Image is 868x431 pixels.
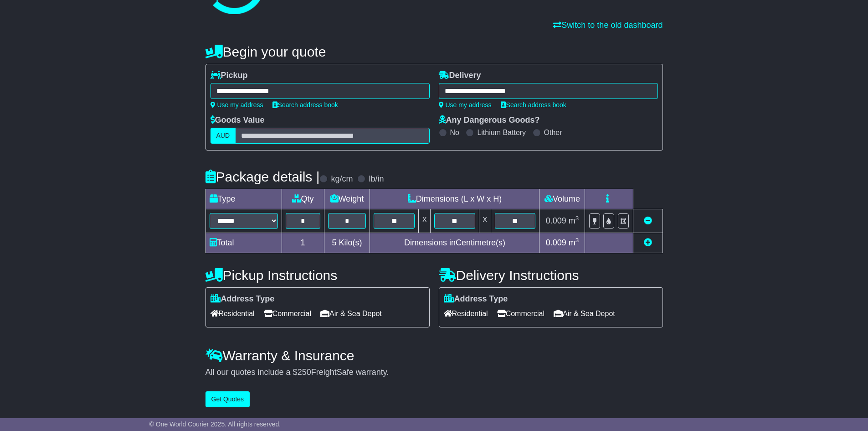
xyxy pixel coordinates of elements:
[205,169,320,184] h4: Package details |
[205,368,663,378] div: All our quotes include a $ FreightSafe warranty.
[211,115,265,125] label: Goods Value
[320,306,382,321] span: Air & Sea Depot
[644,238,652,247] a: Add new item
[369,174,384,184] label: lb/in
[439,268,663,283] h4: Delivery Instructions
[205,189,282,209] td: Type
[569,216,579,225] span: m
[324,233,370,253] td: Kilo(s)
[644,216,652,225] a: Remove this item
[205,348,663,363] h4: Warranty & Insurance
[439,115,540,125] label: Any Dangerous Goods?
[554,306,615,321] span: Air & Sea Depot
[553,21,663,30] a: Switch to the old dashboard
[24,24,100,31] div: Domain: [DOMAIN_NAME]
[439,101,492,109] a: Use my address
[205,233,282,253] td: Total
[546,216,566,225] span: 0.009
[450,128,459,137] label: No
[497,306,544,321] span: Commercial
[91,53,98,60] img: tab_keywords_by_traffic_grey.svg
[272,101,338,109] a: Search address book
[101,54,154,60] div: Keywords by Traffic
[546,238,566,247] span: 0.009
[332,238,336,247] span: 5
[211,294,275,304] label: Address Type
[324,189,370,209] td: Weight
[479,209,491,233] td: x
[539,189,585,209] td: Volume
[444,306,488,321] span: Residential
[575,215,579,222] sup: 3
[211,71,248,81] label: Pickup
[205,268,430,283] h4: Pickup Instructions
[298,368,311,377] span: 250
[419,209,431,233] td: x
[575,237,579,244] sup: 3
[205,44,663,59] h4: Begin your quote
[15,15,22,22] img: logo_orange.svg
[211,128,236,144] label: AUD
[149,421,281,428] span: © One World Courier 2025. All rights reserved.
[544,128,562,137] label: Other
[370,233,539,253] td: Dimensions in Centimetre(s)
[25,53,32,60] img: tab_domain_overview_orange.svg
[477,128,526,137] label: Lithium Battery
[35,54,82,60] div: Domain Overview
[370,189,539,209] td: Dimensions (L x W x H)
[439,71,481,81] label: Delivery
[264,306,311,321] span: Commercial
[211,306,255,321] span: Residential
[569,238,579,247] span: m
[26,15,45,22] div: v 4.0.25
[444,294,508,304] label: Address Type
[282,189,324,209] td: Qty
[501,101,566,109] a: Search address book
[15,24,22,31] img: website_grey.svg
[331,174,353,184] label: kg/cm
[211,101,263,109] a: Use my address
[282,233,324,253] td: 1
[205,391,250,407] button: Get Quotes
